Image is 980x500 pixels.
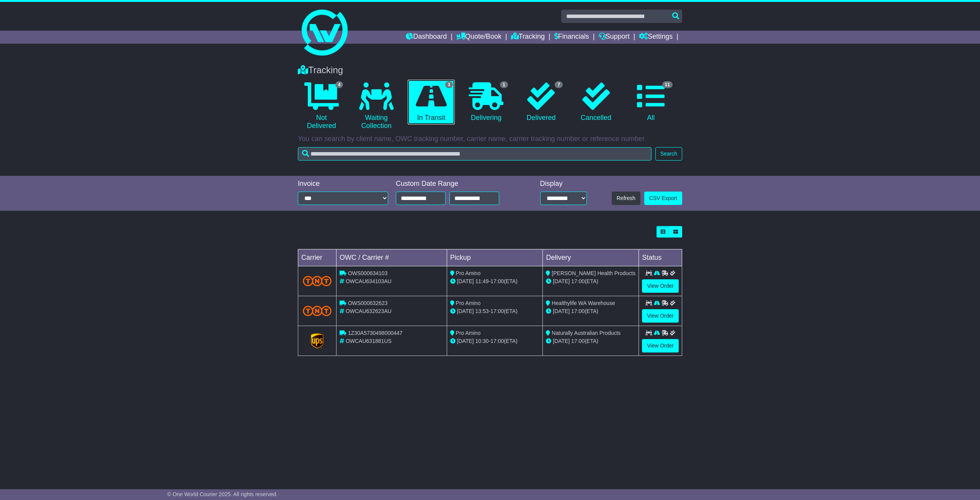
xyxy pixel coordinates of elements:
[490,338,504,344] span: 17:00
[348,330,402,336] span: 1Z30A5730498000447
[348,270,388,276] span: OWS000634103
[599,31,630,44] a: Support
[553,308,570,314] span: [DATE]
[303,306,332,316] img: TNT_Domestic.png
[303,276,332,286] img: TNT_Domestic.png
[511,31,545,44] a: Tracking
[346,308,392,314] span: OWCAU632623AU
[571,338,585,344] span: 17:00
[546,277,635,285] div: (ETA)
[298,249,336,266] td: Carrier
[546,307,635,315] div: (ETA)
[336,249,447,266] td: OWC / Carrier #
[490,308,504,314] span: 17:00
[294,65,686,76] div: Tracking
[639,249,682,266] td: Status
[408,80,455,125] a: 3 In Transit
[167,491,278,497] span: © One World Courier 2025. All rights reserved.
[540,180,587,188] div: Display
[475,278,489,284] span: 11:49
[490,278,504,284] span: 17:00
[552,300,615,306] span: Healthylife WA Warehouse
[552,270,635,276] span: [PERSON_NAME] Health Products
[298,135,682,143] p: You can search by client name, OWC tracking number, carrier name, carrier tracking number or refe...
[353,80,400,133] a: Waiting Collection
[396,180,519,188] div: Custom Date Range
[457,308,474,314] span: [DATE]
[518,80,565,125] a: 7 Delivered
[655,147,682,161] button: Search
[457,338,474,344] span: [DATE]
[450,337,540,345] div: - (ETA)
[553,338,570,344] span: [DATE]
[450,307,540,315] div: - (ETA)
[571,278,585,284] span: 17:00
[571,308,585,314] span: 17:00
[642,279,679,293] a: View Order
[554,31,589,44] a: Financials
[612,192,640,205] button: Refresh
[447,249,543,266] td: Pickup
[450,277,540,285] div: - (ETA)
[475,338,489,344] span: 10:30
[644,192,682,205] a: CSV Export
[642,309,679,323] a: View Order
[662,81,673,88] span: 11
[500,81,508,88] span: 1
[456,300,481,306] span: Pro Amino
[639,31,673,44] a: Settings
[552,330,621,336] span: Naturally Australian Products
[543,249,639,266] td: Delivery
[456,330,481,336] span: Pro Amino
[406,31,447,44] a: Dashboard
[346,338,392,344] span: OWCAU631881US
[457,278,474,284] span: [DATE]
[642,339,679,352] a: View Order
[311,333,324,349] img: GetCarrierServiceLogo
[445,81,453,88] span: 3
[572,80,619,125] a: Cancelled
[553,278,570,284] span: [DATE]
[298,80,345,133] a: 4 Not Delivered
[475,308,489,314] span: 13:53
[456,31,501,44] a: Quote/Book
[546,337,635,345] div: (ETA)
[346,278,392,284] span: OWCAU634103AU
[298,180,388,188] div: Invoice
[627,80,675,125] a: 11 All
[348,300,388,306] span: OWS000632623
[462,80,510,125] a: 1 Delivering
[335,81,343,88] span: 4
[456,270,481,276] span: Pro Amino
[555,81,563,88] span: 7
